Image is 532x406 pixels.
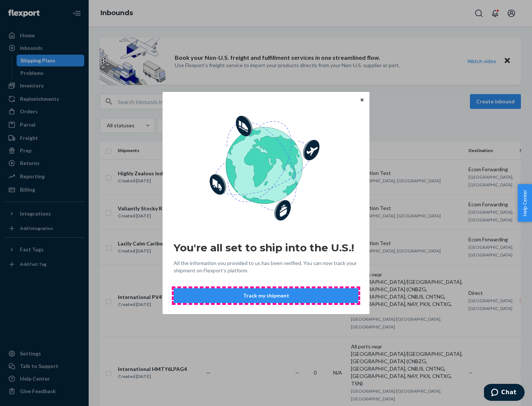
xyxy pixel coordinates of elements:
button: Close [358,96,366,104]
button: Track my shipment [174,288,358,303]
span: All the information you provided to us has been verified. You can now track your shipment on Flex... [174,259,358,274]
span: Chat [17,5,33,12]
button: Help Center [518,184,532,222]
h2: You're all set to ship into the U.S.! [174,241,358,254]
